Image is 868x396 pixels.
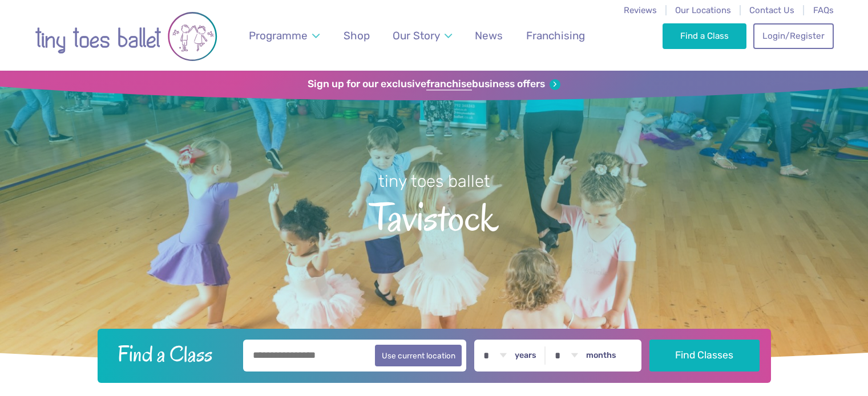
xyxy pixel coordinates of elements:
[35,11,217,62] img: tiny toes ballet
[338,22,376,49] a: Shop
[426,78,472,91] strong: franchise
[387,22,458,49] a: Our Story
[649,340,760,371] button: Find Classes
[249,29,308,42] span: Programme
[393,29,440,42] span: Our Story
[470,22,508,49] a: News
[675,5,731,15] a: Our Locations
[663,23,746,48] a: Find a Class
[753,23,833,48] a: Login/Register
[108,340,235,368] h2: Find a Class
[308,78,560,91] a: Sign up for our exclusivefranchisebusiness offers
[526,29,585,42] span: Franchising
[378,172,490,191] small: tiny toes ballet
[520,22,590,49] a: Franchising
[515,350,536,361] label: years
[20,193,848,239] span: Tavistock
[749,5,794,15] a: Contact Us
[344,29,370,42] span: Shop
[624,5,657,15] a: Reviews
[813,5,834,15] a: FAQs
[586,350,616,361] label: months
[375,345,462,366] button: Use current location
[244,22,325,49] a: Programme
[475,29,503,42] span: News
